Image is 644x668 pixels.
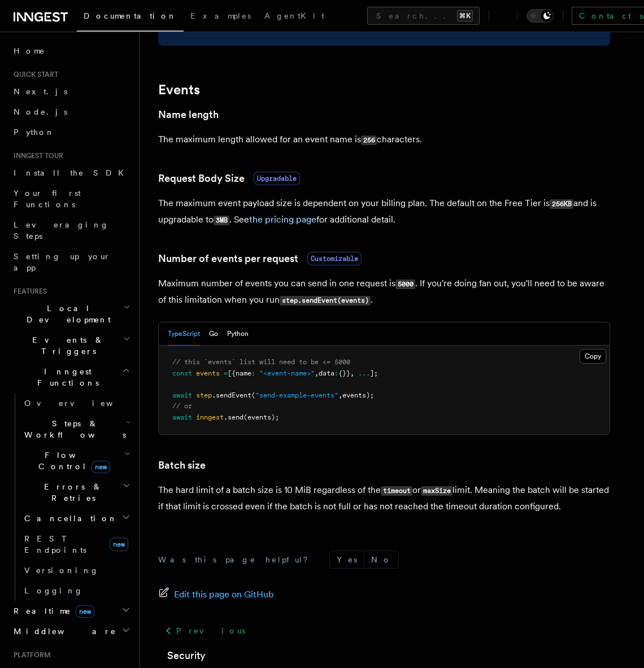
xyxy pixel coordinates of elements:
[14,107,67,116] span: Node.js
[9,601,133,621] button: Realtimenew
[338,369,350,377] span: {}}
[20,393,133,413] a: Overview
[20,445,133,477] button: Flow Controlnew
[92,461,110,473] span: new
[342,391,374,399] span: events);
[9,81,133,102] a: Next.js
[9,626,116,637] span: Middleware
[172,413,192,421] span: await
[367,7,480,25] button: Search...⌘K
[9,102,133,122] a: Node.js
[315,369,319,377] span: ,
[209,322,218,346] button: Go
[350,369,354,377] span: ,
[9,70,58,79] span: Quick start
[9,361,133,393] button: Inngest Functions
[20,477,133,508] button: Errors & Retries
[158,457,206,473] a: Batch size
[280,296,371,305] code: step.sendEvent(events)
[9,621,133,641] button: Middleware
[214,216,229,225] code: 3MB
[20,529,133,560] a: REST Endpointsnew
[249,214,316,225] a: the pricing page
[172,391,192,399] span: await
[20,560,133,580] a: Versioning
[24,399,141,408] span: Overview
[526,9,554,23] button: Toggle dark mode
[24,566,99,575] span: Versioning
[9,393,133,601] div: Inngest Functions
[9,215,133,246] a: Leveraging Steps
[224,413,243,421] span: .send
[212,391,251,399] span: .sendEvent
[307,252,362,265] span: Customizable
[9,287,47,296] span: Features
[251,391,255,399] span: (
[251,369,255,377] span: :
[550,199,573,209] code: 256KB
[172,402,192,410] span: // or
[334,369,338,377] span: :
[9,183,133,215] a: Your first Functions
[254,172,300,185] span: Upgradable
[330,551,364,568] button: Yes
[381,486,412,496] code: timeout
[227,322,249,346] button: Python
[158,554,316,565] p: Was this page helpful?
[158,587,274,602] a: Edit this page on GitHub
[358,369,370,377] span: ...
[158,132,610,148] p: The maximum length allowed for an event name is characters.
[9,366,122,388] span: Inngest Functions
[457,10,473,21] kbd: ⌘K
[14,168,130,177] span: Install the SDK
[243,413,279,421] span: (events);
[84,11,177,20] span: Documentation
[395,280,415,289] code: 5000
[190,11,251,20] span: Examples
[259,369,315,377] span: "<event-name>"
[14,252,111,272] span: Setting up your app
[20,449,124,472] span: Flow Control
[228,369,251,377] span: [{name
[172,358,350,366] span: // this `events` list will need to be <= 5000
[338,391,342,399] span: ,
[361,136,377,145] code: 256
[9,330,133,361] button: Events & Triggers
[9,246,133,278] a: Setting up your app
[20,418,126,440] span: Steps & Workflows
[20,580,133,601] a: Logging
[20,413,133,445] button: Steps & Workflows
[167,648,206,663] a: Security
[14,87,67,96] span: Next.js
[9,605,94,617] span: Realtime
[14,45,45,56] span: Home
[264,11,324,20] span: AgentKit
[421,486,452,496] code: maxSize
[20,508,133,529] button: Cancellation
[14,128,55,137] span: Python
[77,3,184,32] a: Documentation
[158,195,610,228] p: The maximum event payload size is dependent on your billing plan. The default on the Free Tier is...
[20,513,118,524] span: Cancellation
[9,298,133,330] button: Local Development
[184,3,258,30] a: Examples
[9,163,133,183] a: Install the SDK
[9,41,133,61] a: Home
[158,251,362,267] a: Number of events per requestCustomizable
[9,303,123,325] span: Local Development
[14,220,109,241] span: Leveraging Steps
[196,413,224,421] span: inngest
[110,538,128,551] span: new
[258,3,331,30] a: AgentKit
[158,621,251,641] a: Previous
[158,171,300,186] a: Request Body SizeUpgradable
[24,586,83,595] span: Logging
[174,587,274,602] span: Edit this page on GitHub
[158,82,200,98] a: Events
[168,322,200,346] button: TypeScript
[364,551,398,568] button: No
[9,650,51,660] span: Platform
[196,369,220,377] span: events
[370,369,378,377] span: ];
[20,481,123,504] span: Errors & Retries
